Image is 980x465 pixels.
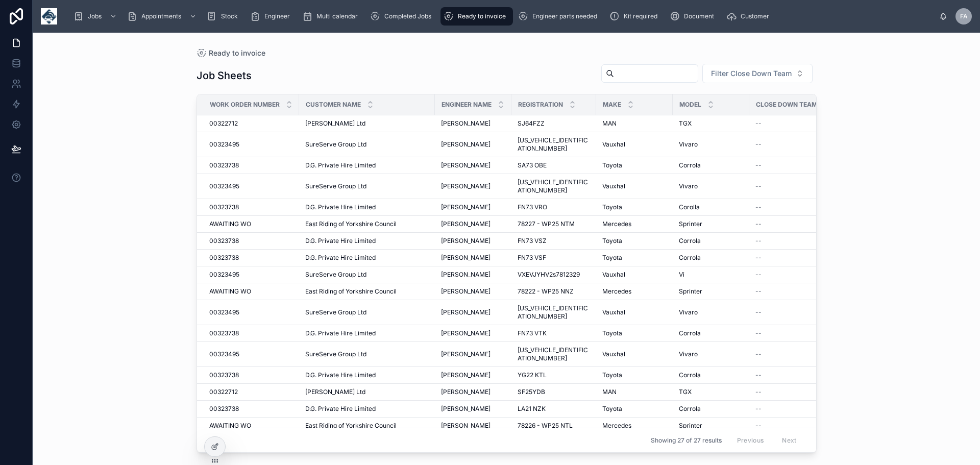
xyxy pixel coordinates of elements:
[602,161,622,169] span: Toyota
[602,350,667,358] a: Vauxhal
[755,287,830,296] a: --
[755,254,762,262] span: --
[679,287,702,296] span: Sprinter
[518,237,590,245] a: FN73 VSZ
[305,329,429,337] a: D.G. Private Hire Limited
[755,388,762,396] span: --
[602,203,667,211] a: Toyota
[755,140,830,149] a: --
[679,350,698,358] span: Vivaro
[679,182,743,190] a: Vivaro
[651,436,722,445] span: Showing 27 of 27 results
[679,203,700,211] span: Corolla
[602,388,667,396] a: MAN
[209,119,238,128] span: 00322712
[602,271,625,279] span: Vauxhal
[197,68,252,83] h1: Job Sheets
[441,182,505,190] a: [PERSON_NAME]
[755,350,762,358] span: --
[141,12,181,20] span: Appointments
[518,405,590,413] a: LA21 NZK
[209,388,238,396] span: 00322712
[209,405,293,413] a: 00323738
[755,350,830,358] a: --
[679,371,743,379] a: Corrola
[755,271,762,279] span: --
[518,220,575,228] span: 78227 - WP25 NTM
[441,119,505,128] a: [PERSON_NAME]
[209,203,239,211] span: 00323738
[518,178,590,194] span: [US_VEHICLE_IDENTIFICATION_NUMBER]
[209,422,293,430] a: AWAITING WO
[679,271,684,279] span: Vi
[756,101,817,109] span: Close Down Team
[518,405,546,413] span: LA21 NZK
[679,308,698,316] span: Vivaro
[305,422,397,430] span: East Riding of Yorkshire Council
[209,220,251,228] span: AWAITING WO
[518,388,590,396] a: SF25YDB
[679,254,743,262] a: Corrola
[305,182,366,190] span: SureServe Group Ltd
[679,271,743,279] a: Vi
[518,119,590,128] a: SJ64FZZ
[441,287,491,296] span: [PERSON_NAME]
[679,329,743,337] a: Corrola
[518,203,547,211] span: FN73 VRO
[209,329,293,337] a: 00323738
[711,68,792,79] span: Filter Close Down Team
[209,271,293,279] a: 00323495
[441,308,491,316] span: [PERSON_NAME]
[441,287,505,296] a: [PERSON_NAME]
[305,140,429,149] a: SureServe Group Ltd
[305,254,429,262] a: D.G. Private Hire Limited
[515,7,604,26] a: Engineer parts needed
[602,271,667,279] a: Vauxhal
[679,422,702,430] span: Sprinter
[679,182,698,190] span: Vivaro
[602,237,667,245] a: Toyota
[441,350,491,358] span: [PERSON_NAME]
[305,220,429,228] a: East Riding of Yorkshire Council
[602,371,622,379] span: Toyota
[441,220,505,228] a: [PERSON_NAME]
[441,119,491,128] span: [PERSON_NAME]
[755,161,830,169] a: --
[667,7,721,26] a: Document
[518,371,590,379] a: YG22 KTL
[755,271,830,279] a: --
[441,271,491,279] span: [PERSON_NAME]
[441,308,505,316] a: [PERSON_NAME]
[441,350,505,358] a: [PERSON_NAME]
[518,287,574,296] span: 78222 - WP25 NNZ
[209,271,239,279] span: 00323495
[441,371,491,379] span: [PERSON_NAME]
[679,371,701,379] span: Corrola
[209,48,265,58] span: Ready to invoice
[602,308,625,316] span: Vauxhal
[305,161,429,169] a: D.G. Private Hire Limited
[209,140,239,149] span: 00323495
[209,161,239,169] span: 00323738
[679,237,701,245] span: Corrola
[518,220,590,228] a: 78227 - WP25 NTM
[441,140,491,149] span: [PERSON_NAME]
[602,220,631,228] span: Mercedes
[305,203,376,211] span: D.G. Private Hire Limited
[603,101,621,109] span: Make
[441,237,491,245] span: [PERSON_NAME]
[518,346,590,362] a: [US_VEHICLE_IDENTIFICATION_NUMBER]
[209,350,239,358] span: 00323495
[299,7,365,26] a: Multi calendar
[602,287,631,296] span: Mercedes
[367,7,438,26] a: Completed Jobs
[518,203,590,211] a: FN73 VRO
[209,287,251,296] span: AWAITING WO
[305,405,376,413] span: D.G. Private Hire Limited
[197,48,265,58] a: Ready to invoice
[518,254,590,262] a: FN73 VSF
[209,405,239,413] span: 00323738
[124,7,202,26] a: Appointments
[305,161,376,169] span: D.G. Private Hire Limited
